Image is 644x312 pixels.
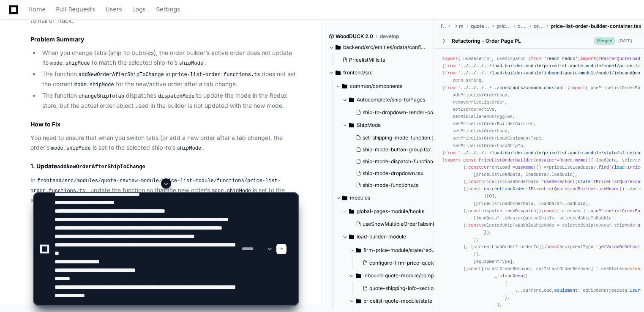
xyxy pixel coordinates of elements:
code: price-list-order.functions.ts [170,71,262,79]
svg: Directory [349,95,354,105]
button: frontend/src [329,66,428,79]
span: develop [380,33,399,40]
span: order-builder [534,23,544,30]
svg: Directory [349,120,354,130]
button: backend/src/entities/odata/config-quote-service [329,41,428,54]
span: () => [536,165,549,170]
span: Home [28,7,46,12]
span: ship-mode-dropdown.tsx [363,170,423,177]
span: backend/src/entities/odata/config-quote-service [343,44,428,51]
svg: Directory [336,68,341,78]
span: ship-mode-button-group.tsx [363,146,431,153]
code: shipMode [175,145,203,152]
span: import [580,56,596,61]
span: from [445,71,456,76]
span: WoodDUCK 2.0 [336,33,373,40]
span: Autocomplete/ship-to/Pages [357,96,425,103]
span: useMemo [515,165,533,170]
button: PricelistMills.ts [339,54,423,66]
span: memo [575,158,586,163]
h2: Problem Summary [30,35,298,44]
span: frontend [441,23,446,30]
span: Settings [156,7,180,12]
div: [DATE] [618,38,632,44]
span: set-shipping-mode-function.ts [363,134,436,141]
span: quote-review-module [471,23,490,30]
span: from [445,85,456,90]
code: mode.shipMode [73,81,116,89]
span: '../../../../../constants/common.constant' [458,85,568,90]
span: Pull Requests [56,7,95,12]
span: ship-mode-dispatch-functions.ts [363,158,441,165]
span: common/components [350,83,402,90]
span: frontend/src [343,69,373,76]
span: components [518,23,527,30]
code: frontend/src/modules/quote-review-module/price-list-module/functions/price-list-order.functions.ts [30,177,281,195]
span: export [445,158,461,163]
span: const [468,165,481,170]
span: Merged [594,37,615,45]
button: ship-mode-button-group.tsx [352,144,441,156]
button: ship-mode-dropdown.tsx [352,167,441,179]
span: find [598,165,609,170]
code: shipMode [177,60,205,67]
button: ship-mode-dispatch-functions.ts [352,156,441,167]
svg: Directory [342,81,347,91]
span: loadUuid [551,172,572,177]
div: Refactoring - Order Page PL [452,38,521,44]
button: ship-to-dropdown-render-component.tsx [352,107,443,118]
span: from [531,56,541,61]
p: You need to ensure that when you switch tabs (or add a new order after a tab change), the order’s... [30,133,298,153]
span: IMasterQuoteLoad [598,56,640,61]
span: load [614,165,625,170]
span: PricelistMills.ts [349,57,385,63]
li: When you change tabs (ship-to bubbles), the order builder’s active order does not update its to m... [40,48,298,68]
span: 'react-redux' [544,56,578,61]
li: The function in does not set the correct for the new/active order after a tab change. [40,69,298,89]
code: addNewOrderAfterShipToChange [77,71,166,79]
button: set-shipping-mode-function.ts [352,132,441,144]
button: Autocomplete/ship-to/Pages [342,93,441,107]
button: ShipMode [342,118,441,132]
h3: 1. Update [30,162,298,171]
span: import [570,85,586,90]
span: ship-to-dropdown-render-component.tsx [363,109,463,116]
span: PriceListOrderBuilderContainer [479,158,557,163]
span: from [445,63,456,68]
code: changeShipToTab [77,93,126,100]
span: ShipMode [357,122,381,129]
span: Users [106,7,122,12]
span: const [463,158,476,163]
p: In , update the function so that the new order’s is set to the selected ship-to’s mode: [30,175,298,205]
span: price-list-module [497,23,511,30]
span: modules [459,23,464,30]
h2: How to Fix [30,120,298,129]
svg: Directory [336,42,341,52]
span: import [442,56,458,61]
button: common/components [336,79,434,93]
span: from [445,151,456,156]
code: mode.shipMode [49,145,93,152]
code: addNewOrderAfterShipToChange [57,164,145,170]
code: dispatchMode [156,93,196,100]
code: mode.shipMode [49,60,92,67]
li: The function dispatches to update the mode in the Redux store, but the actual order object used i... [40,91,298,110]
span: price-list-order-builder-container.tsx [551,23,641,30]
span: React [559,158,573,163]
span: Logs [132,7,146,12]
